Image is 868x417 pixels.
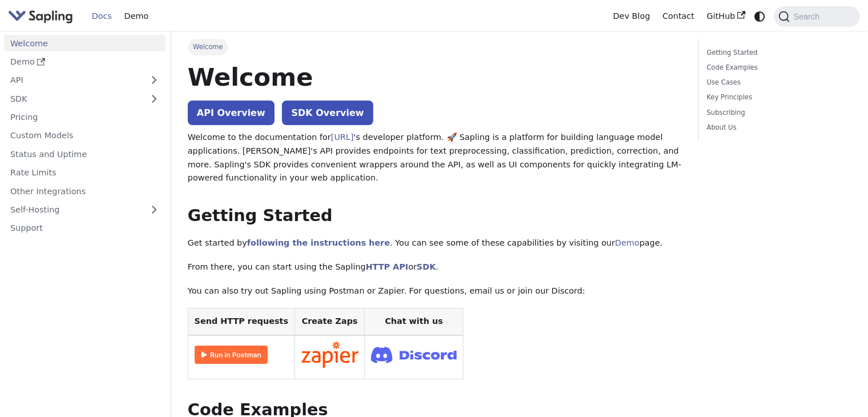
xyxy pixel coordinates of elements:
[8,8,77,25] a: Sapling.aiSapling.ai
[4,72,143,89] a: API
[188,308,294,335] th: Send HTTP requests
[195,346,268,364] img: Run in Postman
[188,260,681,274] p: From there, you can start using the Sapling or .
[607,7,656,25] a: Dev Blog
[282,101,373,125] a: SDK Overview
[188,236,681,250] p: Get started by . You can see some of these capabilities by visiting our page.
[706,77,847,88] a: Use Cases
[4,109,165,126] a: Pricing
[4,183,165,199] a: Other Integrations
[331,133,354,142] a: [URL]
[752,8,768,25] button: Switch between dark and light mode (currently system mode)
[247,238,390,247] a: following the instructions here
[8,8,73,25] img: Sapling.ai
[294,308,365,335] th: Create Zaps
[371,343,457,367] img: Join Discord
[700,7,751,25] a: GitHub
[4,146,165,162] a: Status and Uptime
[4,202,165,218] a: Self-Hosting
[4,220,165,236] a: Support
[143,90,165,107] button: Expand sidebar category 'SDK'
[615,238,640,247] a: Demo
[4,127,165,144] a: Custom Models
[706,92,847,103] a: Key Principles
[4,165,165,181] a: Rate Limits
[188,39,681,55] nav: Breadcrumbs
[706,107,847,118] a: Subscribing
[188,206,681,226] h2: Getting Started
[417,262,435,271] a: SDK
[4,54,165,70] a: Demo
[188,39,228,55] span: Welcome
[706,47,847,58] a: Getting Started
[188,131,681,185] p: Welcome to the documentation for 's developer platform. 🚀 Sapling is a platform for building lang...
[774,6,859,27] button: Search (Command+K)
[4,90,143,107] a: SDK
[301,342,358,368] img: Connect in Zapier
[790,12,826,21] span: Search
[188,62,681,93] h1: Welcome
[86,7,118,25] a: Docs
[706,62,847,73] a: Code Examples
[188,101,274,125] a: API Overview
[4,35,165,51] a: Welcome
[188,284,681,298] p: You can also try out Sapling using Postman or Zapier. For questions, email us or join our Discord:
[656,7,701,25] a: Contact
[365,308,463,335] th: Chat with us
[366,262,409,271] a: HTTP API
[118,7,155,25] a: Demo
[143,72,165,89] button: Expand sidebar category 'API'
[706,122,847,133] a: About Us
